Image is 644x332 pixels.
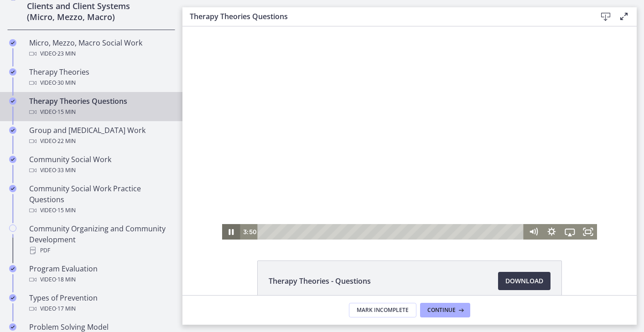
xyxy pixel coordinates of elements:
[29,37,171,59] div: Micro, Mezzo, Macro Social Work
[9,294,16,301] i: Completed
[349,303,416,317] button: Mark Incomplete
[29,66,171,88] div: Therapy Theories
[9,185,16,192] i: Completed
[9,323,16,331] i: Completed
[29,125,171,147] div: Group and [MEDICAL_DATA] Work
[29,183,171,216] div: Community Social Work Practice Questions
[505,276,543,286] span: Download
[9,97,16,105] i: Completed
[29,96,171,117] div: Therapy Theories Questions
[190,11,582,22] h3: Therapy Theories Questions
[56,48,76,59] span: · 23 min
[9,265,16,272] i: Completed
[56,77,76,88] span: · 30 min
[29,245,171,256] div: PDF
[29,263,171,285] div: Program Evaluation
[378,198,396,213] button: Airplay
[9,127,16,134] i: Completed
[396,198,415,213] button: Fullscreen
[29,165,171,176] div: Video
[269,276,371,286] span: Therapy Theories - Questions
[29,303,171,314] div: Video
[29,205,171,216] div: Video
[182,26,637,240] iframe: Video Lesson
[29,107,171,117] div: Video
[56,303,76,314] span: · 17 min
[29,136,171,147] div: Video
[29,274,171,285] div: Video
[56,107,76,117] span: · 15 min
[357,306,409,314] span: Mark Incomplete
[9,39,16,46] i: Completed
[56,274,76,285] span: · 18 min
[29,154,171,176] div: Community Social Work
[427,306,456,314] span: Continue
[420,303,470,317] button: Continue
[9,68,16,76] i: Completed
[29,77,171,88] div: Video
[9,156,16,163] i: Completed
[29,223,171,256] div: Community Organizing and Community Development
[56,136,76,147] span: · 22 min
[29,48,171,59] div: Video
[360,198,378,213] button: Show settings menu
[498,272,551,290] a: Download
[29,292,171,314] div: Types of Prevention
[342,198,360,213] button: Mute
[56,205,76,216] span: · 15 min
[56,165,76,176] span: · 33 min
